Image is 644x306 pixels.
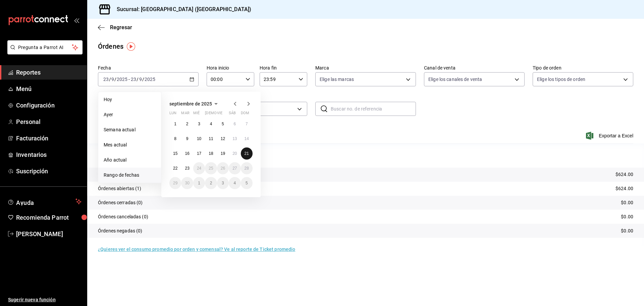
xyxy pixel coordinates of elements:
label: Marca [315,65,416,70]
span: Ayuda [16,198,73,206]
span: Elige los canales de venta [428,76,482,83]
span: / [114,77,116,82]
span: Recomienda Parrot [16,213,82,222]
button: 26 de septiembre de 2025 [217,162,229,174]
abbr: 8 de septiembre de 2025 [174,136,176,141]
button: Pregunta a Parrot AI [7,40,83,54]
abbr: miércoles [193,111,200,118]
abbr: 27 de septiembre de 2025 [232,166,237,171]
p: $624.00 [615,171,633,178]
button: 2 de septiembre de 2025 [181,118,193,130]
button: 30 de septiembre de 2025 [181,177,193,189]
h3: Sucursal: [GEOGRAPHIC_DATA] ([GEOGRAPHIC_DATA]) [111,5,251,13]
abbr: 23 de septiembre de 2025 [185,166,189,171]
p: $0.00 [621,199,633,206]
abbr: 2 de octubre de 2025 [210,181,212,185]
span: Reportes [16,68,82,77]
input: ---- [144,77,156,82]
abbr: 20 de septiembre de 2025 [232,151,237,156]
abbr: 21 de septiembre de 2025 [245,151,249,156]
button: Regresar [98,24,132,31]
abbr: 4 de septiembre de 2025 [210,122,212,126]
a: ¿Quieres ver el consumo promedio por orden y comensal? Ve al reporte de Ticket promedio [98,247,295,252]
abbr: 4 de octubre de 2025 [233,181,236,185]
abbr: jueves [205,111,245,118]
button: 25 de septiembre de 2025 [205,162,217,174]
abbr: 13 de septiembre de 2025 [232,136,237,141]
span: septiembre de 2025 [169,101,212,106]
abbr: 14 de septiembre de 2025 [245,136,249,141]
button: 24 de septiembre de 2025 [193,162,205,174]
button: 5 de octubre de 2025 [241,177,253,189]
span: - [128,77,130,82]
abbr: sábado [229,111,236,118]
abbr: 29 de septiembre de 2025 [173,181,177,185]
input: -- [103,77,109,82]
abbr: 5 de septiembre de 2025 [222,122,224,126]
button: 16 de septiembre de 2025 [181,147,193,160]
button: 11 de septiembre de 2025 [205,133,217,145]
abbr: lunes [169,111,176,118]
abbr: 17 de septiembre de 2025 [197,151,201,156]
span: Semana actual [104,126,156,133]
input: -- [130,77,137,82]
button: 13 de septiembre de 2025 [229,133,240,145]
abbr: 15 de septiembre de 2025 [173,151,177,156]
p: Órdenes abiertas (1) [98,185,142,192]
button: 1 de septiembre de 2025 [169,118,181,130]
button: Tooltip marker [127,42,135,51]
abbr: 3 de octubre de 2025 [222,181,224,185]
span: Elige los tipos de orden [537,76,585,83]
span: Ayer [104,111,156,118]
abbr: 16 de septiembre de 2025 [185,151,189,156]
p: $624.00 [615,185,633,192]
button: 22 de septiembre de 2025 [169,162,181,174]
button: septiembre de 2025 [169,100,220,108]
button: 12 de septiembre de 2025 [217,133,229,145]
label: Hora fin [260,65,307,70]
a: Pregunta a Parrot AI [5,49,83,56]
button: 9 de septiembre de 2025 [181,133,193,145]
abbr: 6 de septiembre de 2025 [233,122,236,126]
button: 18 de septiembre de 2025 [205,147,217,160]
abbr: domingo [241,111,249,118]
input: -- [111,77,114,82]
input: -- [139,77,142,82]
p: Órdenes cerradas (0) [98,199,143,206]
p: $0.00 [621,213,633,220]
button: 4 de septiembre de 2025 [205,118,217,130]
button: 17 de septiembre de 2025 [193,147,205,160]
span: Suscripción [16,167,82,176]
abbr: 26 de septiembre de 2025 [221,166,225,171]
p: Resumen [98,151,633,160]
button: Exportar a Excel [587,132,633,140]
button: 6 de septiembre de 2025 [229,118,240,130]
button: 29 de septiembre de 2025 [169,177,181,189]
span: Pregunta a Parrot AI [18,44,72,51]
abbr: 25 de septiembre de 2025 [209,166,213,171]
span: Rango de fechas [104,172,156,179]
span: Inventarios [16,150,82,159]
abbr: 30 de septiembre de 2025 [185,181,189,185]
label: Fecha [98,65,199,70]
span: Elige las marcas [320,76,354,83]
input: Buscar no. de referencia [331,102,416,116]
span: / [137,77,139,82]
button: 14 de septiembre de 2025 [241,133,253,145]
button: 1 de octubre de 2025 [193,177,205,189]
abbr: viernes [217,111,222,118]
abbr: 9 de septiembre de 2025 [186,136,189,141]
span: Sugerir nueva función [8,296,82,303]
button: 5 de septiembre de 2025 [217,118,229,130]
span: Mes actual [104,141,156,148]
button: 2 de octubre de 2025 [205,177,217,189]
p: $0.00 [621,227,633,234]
label: Hora inicio [207,65,254,70]
abbr: 3 de septiembre de 2025 [198,122,200,126]
button: 20 de septiembre de 2025 [229,147,240,160]
span: Año actual [104,157,156,164]
button: 4 de octubre de 2025 [229,177,240,189]
span: Personal [16,117,82,126]
abbr: 2 de septiembre de 2025 [186,122,189,126]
